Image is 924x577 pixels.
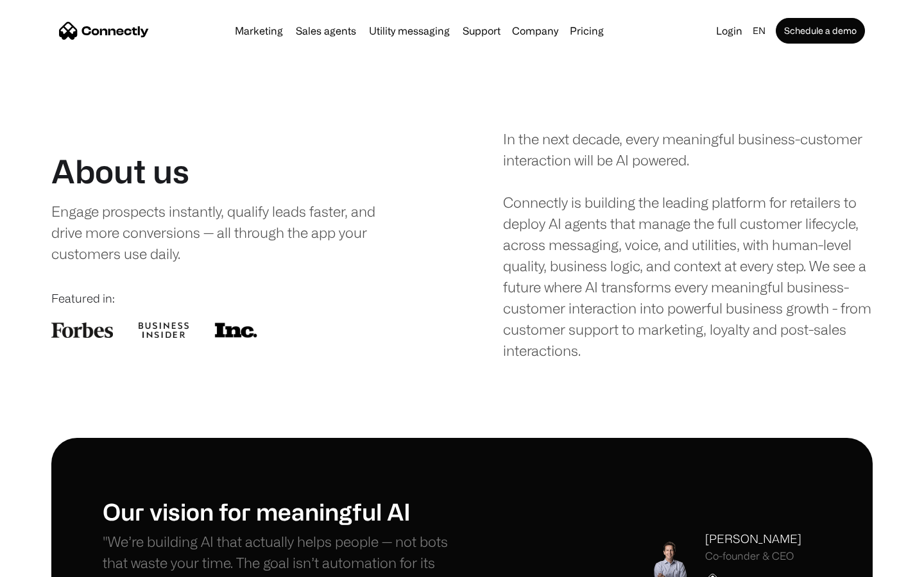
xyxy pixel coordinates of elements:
div: Featured in: [51,290,421,307]
div: In the next decade, every meaningful business-customer interaction will be AI powered. Connectly ... [503,128,873,361]
ul: Language list [26,555,77,573]
a: Schedule a demo [776,18,865,44]
a: Sales agents [291,26,361,36]
a: Login [711,22,748,40]
div: Company [512,22,558,40]
div: Engage prospects instantly, qualify leads faster, and drive more conversions — all through the ap... [51,201,402,264]
a: Utility messaging [364,26,455,36]
a: Marketing [230,26,288,36]
h1: Our vision for meaningful AI [103,498,462,525]
div: [PERSON_NAME] [705,530,801,548]
div: Co-founder & CEO [705,550,801,562]
h1: About us [51,152,189,190]
a: Support [458,26,506,36]
div: en [753,22,766,40]
a: Pricing [565,26,609,36]
aside: Language selected: English [13,553,77,573]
